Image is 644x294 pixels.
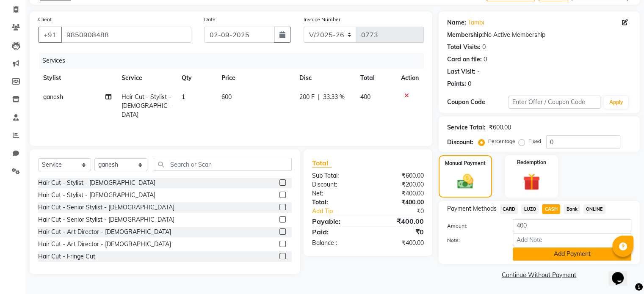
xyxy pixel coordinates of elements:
a: Tambi [468,18,484,27]
a: Add Tip [306,207,378,216]
label: Manual Payment [445,159,486,167]
div: 0 [468,80,471,88]
div: ₹400.00 [368,189,430,198]
label: Client [38,16,52,23]
span: CARD [500,204,518,214]
th: Stylist [38,69,116,88]
input: Enter Offer / Coupon Code [509,96,601,109]
span: 33.33 % [323,93,345,102]
div: Last Visit: [447,67,475,76]
div: No Active Membership [447,30,631,39]
th: Price [216,69,294,88]
label: Note: [441,236,506,244]
span: ganesh [43,93,63,101]
div: Points: [447,80,466,88]
div: 0 [482,43,486,52]
th: Disc [294,69,356,88]
div: ₹400.00 [368,198,430,207]
div: ₹600.00 [489,123,511,132]
button: +91 [38,27,62,43]
div: Balance : [306,239,368,247]
input: Add Note [513,233,631,246]
div: 0 [484,55,487,64]
button: Add Payment [513,247,631,261]
div: Total Visits: [447,43,481,52]
span: 400 [360,93,370,101]
label: Amount: [441,222,506,230]
img: _cash.svg [452,172,478,191]
div: Service Total: [447,123,486,132]
div: Hair Cut - Fringe Cut [38,252,95,261]
div: Payable: [306,216,368,226]
div: Hair Cut - Stylist - [DEMOGRAPHIC_DATA] [38,179,155,187]
div: ₹400.00 [368,216,430,226]
span: Hair Cut - Stylist - [DEMOGRAPHIC_DATA] [122,93,171,118]
div: Card on file: [447,55,482,64]
div: ₹0 [368,227,430,237]
label: Percentage [488,137,515,145]
th: Service [116,69,176,88]
div: ₹0 [378,207,430,216]
div: Hair Cut - Art Director - [DEMOGRAPHIC_DATA] [38,240,171,249]
div: Services [39,53,430,69]
div: Net: [306,189,368,198]
div: Paid: [306,227,368,237]
span: 600 [221,93,232,101]
div: Total: [306,198,368,207]
span: Total [312,159,332,168]
button: Apply [604,96,628,109]
label: Date [204,16,216,23]
div: Coupon Code [447,98,509,107]
div: Hair Cut - Senior Stylist - [DEMOGRAPHIC_DATA] [38,203,174,212]
img: _gift.svg [518,171,545,192]
div: Membership: [447,30,484,39]
span: | [318,93,320,102]
input: Search or Scan [154,158,292,171]
span: Bank [564,204,580,214]
div: Hair Cut - Art Director - [DEMOGRAPHIC_DATA] [38,228,171,236]
div: Discount: [447,138,473,147]
div: ₹400.00 [368,239,430,247]
a: Continue Without Payment [440,271,638,280]
div: ₹600.00 [368,171,430,180]
span: LUZO [521,204,539,214]
label: Fixed [528,137,541,145]
div: Sub Total: [306,171,368,180]
iframe: chat widget [608,260,636,286]
div: ₹200.00 [368,180,430,189]
span: Payment Methods [447,204,497,213]
label: Redemption [517,159,546,166]
div: Name: [447,18,466,27]
span: ONLINE [583,204,605,214]
div: Hair Cut - Stylist - [DEMOGRAPHIC_DATA] [38,191,155,200]
input: Search by Name/Mobile/Email/Code [61,27,191,43]
div: Discount: [306,180,368,189]
span: 1 [182,93,185,101]
div: Hair Cut - Senior Stylist - [DEMOGRAPHIC_DATA] [38,215,174,224]
div: - [477,67,480,76]
label: Invoice Number [304,16,340,23]
th: Total [355,69,395,88]
th: Qty [177,69,216,88]
input: Amount [513,219,631,232]
th: Action [396,69,424,88]
span: 200 F [299,93,315,102]
span: CASH [542,204,560,214]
